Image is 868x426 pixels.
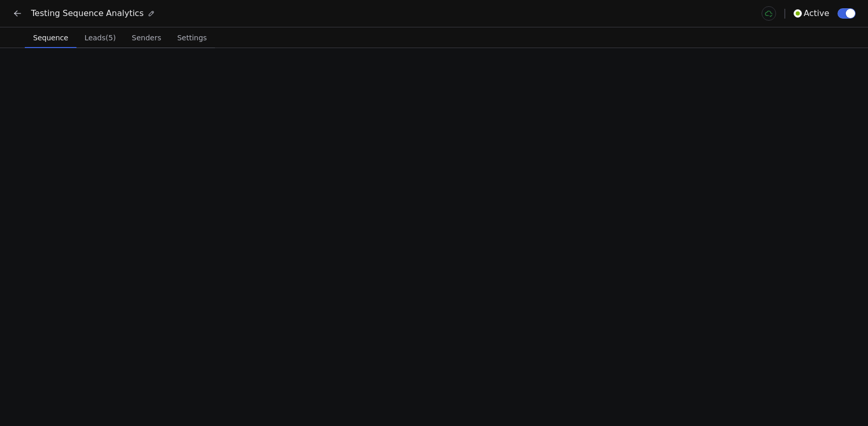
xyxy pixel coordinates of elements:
[128,31,165,45] span: Senders
[173,31,211,45] span: Settings
[804,7,830,20] span: Active
[29,31,72,45] span: Sequence
[31,7,144,20] span: Testing Sequence Analytics
[80,31,120,45] span: Leads (5)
